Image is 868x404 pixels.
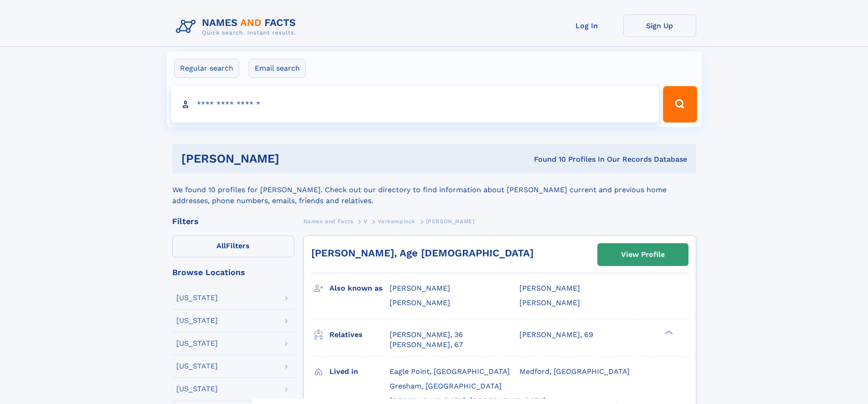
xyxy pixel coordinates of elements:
[390,340,463,350] a: [PERSON_NAME], 67
[663,329,673,335] div: ❯
[406,154,687,164] div: Found 10 Profiles In Our Records Database
[311,247,534,259] a: [PERSON_NAME], Age [DEMOGRAPHIC_DATA]
[329,364,390,379] h3: Lived in
[216,241,226,250] span: All
[181,153,407,164] h1: [PERSON_NAME]
[519,284,580,292] span: [PERSON_NAME]
[329,327,390,343] h3: Relatives
[174,59,239,78] label: Regular search
[390,298,450,307] span: [PERSON_NAME]
[378,215,416,227] a: Verkempinck
[390,330,463,340] a: [PERSON_NAME], 36
[176,385,218,393] div: [US_STATE]
[621,244,665,265] div: View Profile
[172,268,294,276] div: Browse Locations
[176,317,218,324] div: [US_STATE]
[426,218,475,225] span: [PERSON_NAME]
[303,215,354,227] a: Names and Facts
[364,215,368,227] a: V
[623,15,696,37] a: Sign Up
[172,235,294,257] label: Filters
[390,382,502,390] span: Gresham, [GEOGRAPHIC_DATA]
[390,284,450,292] span: [PERSON_NAME]
[176,340,218,347] div: [US_STATE]
[519,330,593,340] a: [PERSON_NAME], 69
[249,59,306,78] label: Email search
[171,86,659,123] input: search input
[176,363,218,370] div: [US_STATE]
[519,367,630,376] span: Medford, [GEOGRAPHIC_DATA]
[390,367,510,376] span: Eagle Point, [GEOGRAPHIC_DATA]
[663,86,697,123] button: Search Button
[176,294,218,302] div: [US_STATE]
[172,217,294,225] div: Filters
[364,218,368,225] span: V
[550,15,623,37] a: Log In
[378,218,416,225] span: Verkempinck
[598,244,688,266] a: View Profile
[172,15,303,39] img: Logo Names and Facts
[329,281,390,296] h3: Also known as
[172,174,696,206] div: We found 10 profiles for [PERSON_NAME]. Check out our directory to find information about [PERSON...
[519,298,580,307] span: [PERSON_NAME]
